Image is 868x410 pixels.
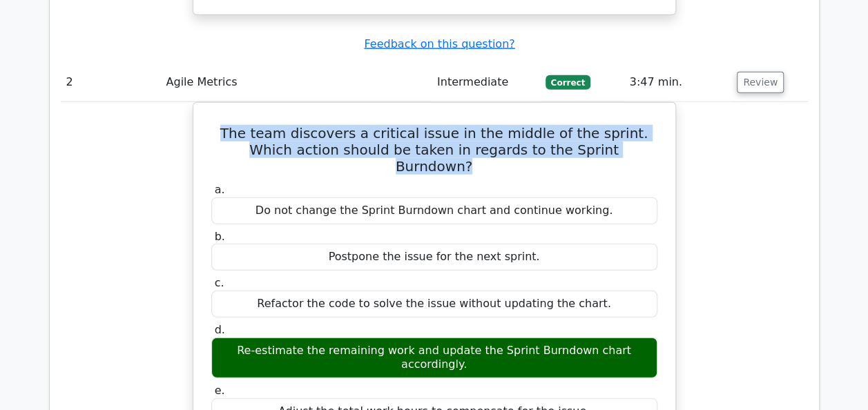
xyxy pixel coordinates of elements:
span: c. [215,276,224,289]
div: Postpone the issue for the next sprint. [211,244,657,271]
span: d. [215,323,225,336]
div: Refactor the code to solve the issue without updating the chart. [211,291,657,318]
td: 3:47 min. [624,63,732,102]
div: Re-estimate the remaining work and update the Sprint Burndown chart accordingly. [211,338,657,379]
td: Intermediate [432,63,540,102]
td: Agile Metrics [160,63,431,102]
span: b. [215,230,225,243]
span: Correct [546,75,590,89]
a: Feedback on this question? [364,37,514,50]
h5: The team discovers a critical issue in the middle of the sprint. Which action should be taken in ... [210,125,659,175]
span: a. [215,183,225,196]
div: Do not change the Sprint Burndown chart and continue working. [211,197,657,224]
td: 2 [61,63,161,102]
button: Review [737,72,784,93]
span: e. [215,384,225,397]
